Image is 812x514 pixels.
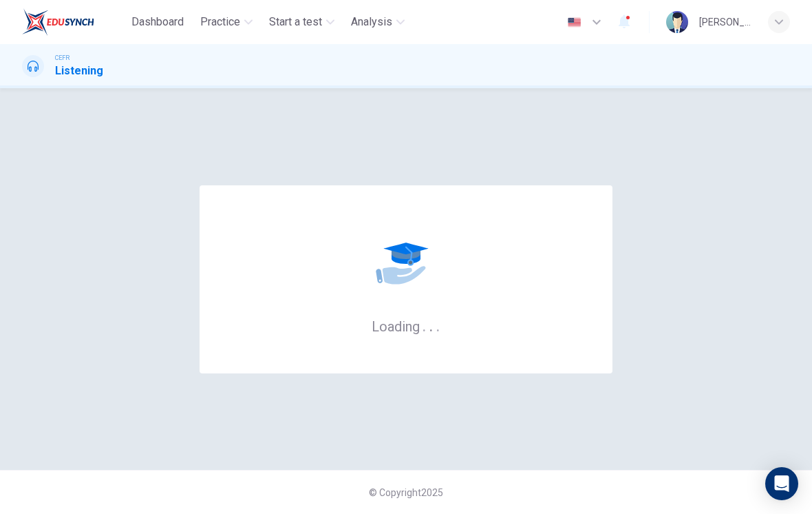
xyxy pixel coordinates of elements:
img: Profile picture [666,11,688,33]
span: Practice [200,14,240,30]
div: Open Intercom Messenger [765,467,798,500]
h6: . [429,313,434,336]
button: Dashboard [126,10,189,34]
span: Dashboard [131,14,184,30]
img: EduSynch logo [22,8,94,36]
button: Analysis [345,10,410,34]
a: EduSynch logo [22,8,126,36]
h6: Loading [372,317,440,335]
h1: Listening [55,63,103,79]
span: Start a test [269,14,322,30]
button: Practice [195,10,258,34]
span: CEFR [55,53,70,63]
button: Start a test [264,10,340,34]
h6: . [436,313,440,336]
span: © Copyright 2025 [369,487,443,498]
span: Analysis [351,14,392,30]
img: en [566,17,583,28]
div: [PERSON_NAME] [PERSON_NAME] [PERSON_NAME] [699,14,751,30]
h6: . [422,313,427,336]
